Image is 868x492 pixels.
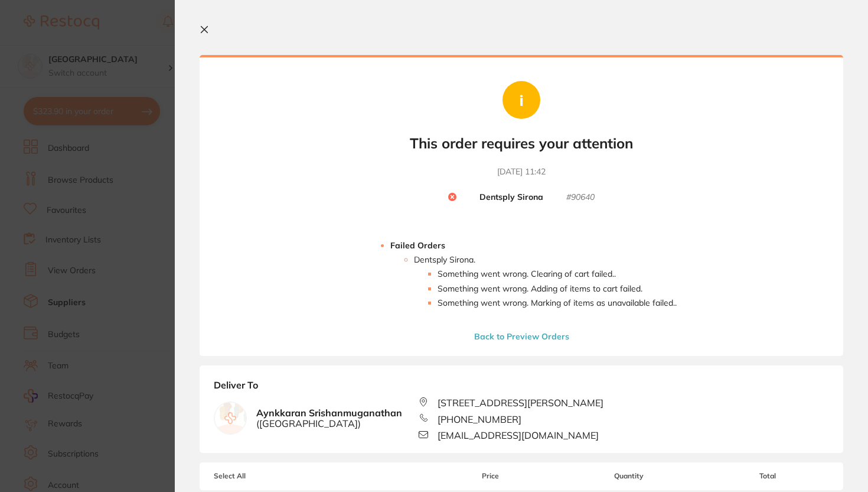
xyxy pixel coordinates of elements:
[706,472,829,480] span: Total
[256,418,402,429] span: ( [GEOGRAPHIC_DATA] )
[552,472,706,480] span: Quantity
[414,255,677,307] li: Dentsply Sirona .
[390,240,445,251] strong: Failed Orders
[410,135,633,152] b: This order requires your attention
[429,472,552,480] span: Price
[438,269,677,279] li: Something went wrong. Clearing of cart failed. .
[497,166,546,178] time: [DATE] 11:42
[214,380,829,397] b: Deliver To
[256,407,402,429] b: Aynkkaran Srishanmuganathan
[438,298,677,307] li: Something went wrong. Marking of items as unavailable failed. .
[471,331,573,342] button: Back to Preview Orders
[438,397,603,408] span: [STREET_ADDRESS][PERSON_NAME]
[214,402,246,434] img: empty.jpg
[479,192,543,203] b: Dentsply Sirona
[214,472,332,480] span: Select All
[438,414,521,425] span: [PHONE_NUMBER]
[566,192,595,203] small: # 90640
[438,430,599,441] span: [EMAIL_ADDRESS][DOMAIN_NAME]
[438,284,677,293] li: Something went wrong. Adding of items to cart failed .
